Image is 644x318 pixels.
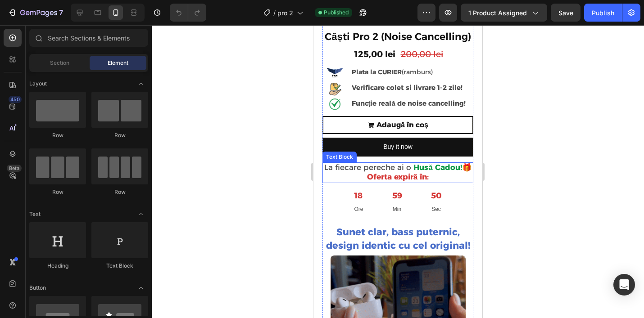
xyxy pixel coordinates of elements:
button: Save [551,4,581,22]
div: Row [29,188,86,196]
span: 1 product assigned [468,8,527,18]
div: Publish [592,8,614,18]
div: Undo/Redo [170,4,206,22]
span: Text [29,210,41,218]
input: Search Sections & Elements [29,29,148,47]
span: Toggle open [134,281,148,295]
span: Save [558,9,573,17]
span: / [273,8,276,18]
div: 450 [9,96,22,103]
span: Published [324,9,349,17]
span: Layout [29,80,47,88]
div: Row [91,188,148,196]
button: 1 product assigned [461,4,547,22]
button: Publish [584,4,622,22]
div: Open Intercom Messenger [613,274,635,296]
span: Toggle open [134,76,148,91]
div: Row [91,131,148,139]
span: Element [108,59,128,67]
div: Row [29,131,86,139]
iframe: Design area [313,25,482,318]
p: 7 [59,7,63,18]
button: 7 [4,4,67,22]
span: Toggle open [134,207,148,221]
div: Beta [7,165,22,172]
div: Text Block [91,262,148,270]
span: Section [50,59,69,67]
span: Button [29,284,46,292]
span: pro 2 [277,8,293,18]
div: Heading [29,262,86,270]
